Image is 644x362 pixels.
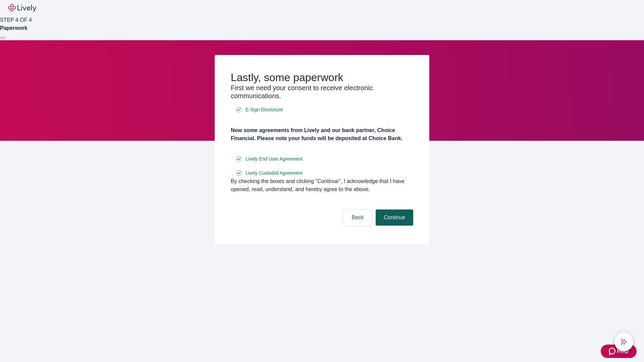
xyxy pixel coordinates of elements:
[376,209,413,226] button: Continue
[614,333,633,351] button: chat
[244,169,304,177] a: e-sign disclosure document
[246,106,283,113] span: E-Sign Disclosure
[246,156,303,163] span: Lively End User Agreement
[621,339,627,345] svg: Lively AI Assistant
[231,177,413,193] div: By checking the boxes and clicking “Continue", I acknowledge that I have opened, read, understand...
[601,345,637,358] button: Zendesk support iconHelp
[244,155,304,163] a: e-sign disclosure document
[617,347,629,355] span: Help
[8,4,36,12] img: Lively
[246,170,303,177] span: Lively Custodial Agreement
[231,71,413,84] h2: Lastly, some paperwork
[343,209,372,226] button: Back
[231,84,413,100] h3: First we need your consent to receive electronic communications.
[609,347,617,355] svg: Zendesk support icon
[244,106,284,114] a: e-sign disclosure document
[231,126,413,142] h4: Now some agreements from Lively and our bank partner, Choice Financial. Please note your funds wi...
